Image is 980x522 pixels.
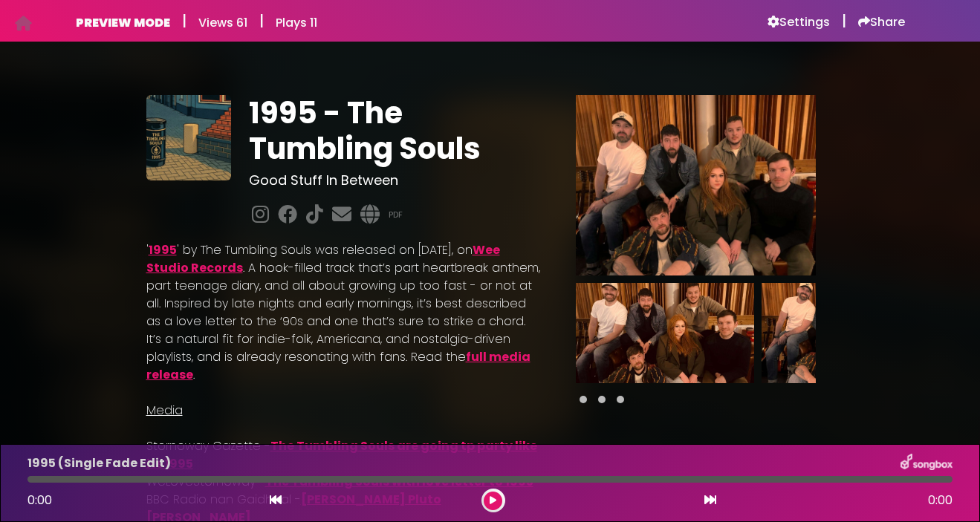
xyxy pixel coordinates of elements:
[146,241,500,276] a: Wee Studio Records
[149,241,177,258] a: 1995
[768,15,830,30] a: Settings
[901,454,953,473] img: songbox-logo-white.png
[842,12,846,30] h5: |
[146,348,530,383] a: full media release
[146,241,540,384] p: ' ' by The Tumbling Souls was released on [DATE], on . A hook-filled track that’s part heartbreak...
[276,16,317,30] h6: Plays 11
[27,492,52,509] span: 0:00
[576,283,754,383] img: h7Oj0iWbT867Bb53q9za
[249,172,540,189] h3: Good Stuff In Between
[249,95,540,166] h1: 1995 - The Tumbling Souls
[928,492,953,509] span: 0:00
[27,454,171,472] p: 1995 (Single Fade Edit)
[146,402,183,419] u: Media
[198,16,247,30] h6: Views 61
[146,95,232,180] img: KEHfsgrRQiaqXG1ZEpab
[146,437,537,472] a: The Tumbling Souls are going tp party like its 1995
[182,12,186,30] h5: |
[389,209,403,221] a: PDF
[259,12,264,30] h5: |
[762,283,940,383] img: IG159aA0TEGCXiQ53qA1
[76,16,170,30] h6: PREVIEW MODE
[146,437,540,473] p: Stornoway Gazette -
[576,95,817,275] img: Main Media
[858,15,905,30] a: Share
